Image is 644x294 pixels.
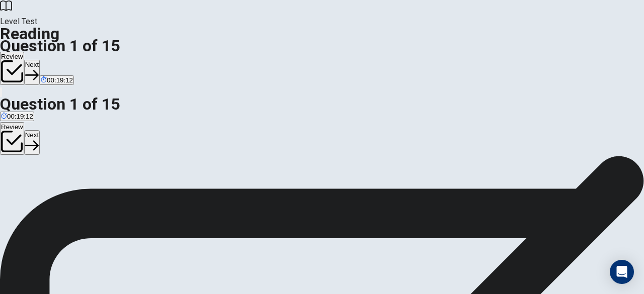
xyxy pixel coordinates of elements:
button: Next [24,60,40,84]
span: 00:19:12 [47,76,73,84]
button: 00:19:12 [40,75,74,85]
span: 00:19:12 [7,113,33,120]
div: Open Intercom Messenger [610,260,634,284]
button: Next [24,130,40,155]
